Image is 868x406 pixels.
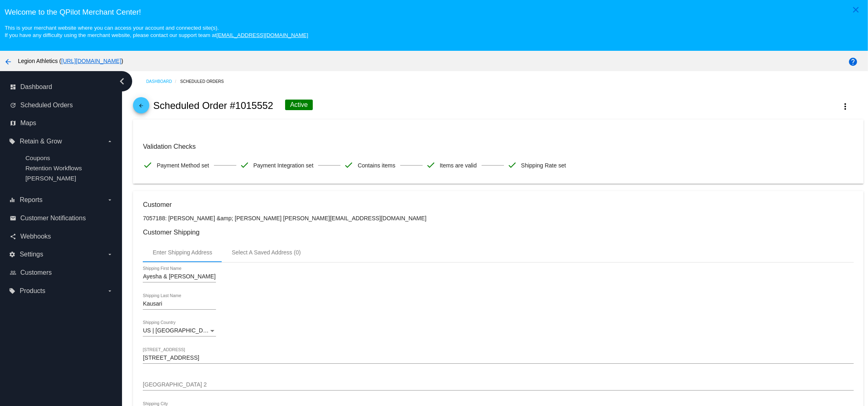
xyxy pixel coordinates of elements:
[20,287,45,295] span: Products
[20,83,52,91] span: Dashboard
[4,8,863,17] h3: Welcome to the QPilot Merchant Center!
[426,160,436,170] mat-icon: check
[153,249,212,256] div: Enter Shipping Address
[143,327,215,334] span: US | [GEOGRAPHIC_DATA]
[10,212,113,225] a: email Customer Notifications
[10,215,16,221] i: email
[25,175,76,182] a: [PERSON_NAME]
[153,100,273,111] h2: Scheduled Order #1015552
[20,102,73,109] span: Scheduled Orders
[20,251,43,258] span: Settings
[143,274,216,280] input: Shipping First Name
[10,269,16,276] i: people_outline
[10,84,16,90] i: dashboard
[9,251,15,258] i: settings
[20,138,62,145] span: Retain & Grow
[848,57,858,67] mat-icon: help
[521,157,566,174] span: Shipping Rate set
[10,80,113,93] a: dashboard Dashboard
[10,266,113,279] a: people_outline Customers
[9,138,15,145] i: local_offer
[18,58,123,64] span: Legion Athletics ( )
[107,197,113,203] i: arrow_drop_down
[507,160,517,170] mat-icon: check
[10,102,16,109] i: update
[143,143,853,150] h3: Validation Checks
[10,120,16,126] i: map
[143,201,853,208] h3: Customer
[10,99,113,112] a: update Scheduled Orders
[20,196,42,204] span: Reports
[146,75,180,88] a: Dashboard
[9,197,15,203] i: equalizer
[107,251,113,258] i: arrow_drop_down
[25,165,82,172] a: Retention Workflows
[3,57,13,67] mat-icon: arrow_back
[143,328,216,334] mat-select: Shipping Country
[232,249,301,256] div: Select A Saved Address (0)
[240,160,249,170] mat-icon: check
[358,157,395,174] span: Contains items
[61,58,122,64] a: [URL][DOMAIN_NAME]
[9,288,15,294] i: local_offer
[107,288,113,294] i: arrow_drop_down
[143,228,853,236] h3: Customer Shipping
[216,32,308,38] a: [EMAIL_ADDRESS][DOMAIN_NAME]
[136,103,146,113] mat-icon: arrow_back
[440,157,477,174] span: Items are valid
[344,160,353,170] mat-icon: check
[10,233,16,240] i: share
[116,75,129,88] i: chevron_left
[20,215,86,222] span: Customer Notifications
[10,117,113,130] a: map Maps
[143,160,153,170] mat-icon: check
[25,154,50,161] a: Coupons
[253,157,314,174] span: Payment Integration set
[180,75,231,88] a: Scheduled Orders
[143,382,853,388] input: Shipping Street 2
[20,233,51,240] span: Webhooks
[20,269,52,276] span: Customers
[20,119,36,127] span: Maps
[10,230,113,243] a: share Webhooks
[107,138,113,145] i: arrow_drop_down
[143,301,216,307] input: Shipping Last Name
[143,355,853,361] input: Shipping Street 1
[157,157,209,174] span: Payment Method set
[851,5,861,15] mat-icon: close
[143,215,853,221] p: 7057188: [PERSON_NAME] &amp; [PERSON_NAME] [PERSON_NAME][EMAIL_ADDRESS][DOMAIN_NAME]
[4,25,308,38] small: This is your merchant website where you can access your account and connected site(s). If you hav...
[841,102,851,111] mat-icon: more_vert
[285,100,313,110] div: Active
